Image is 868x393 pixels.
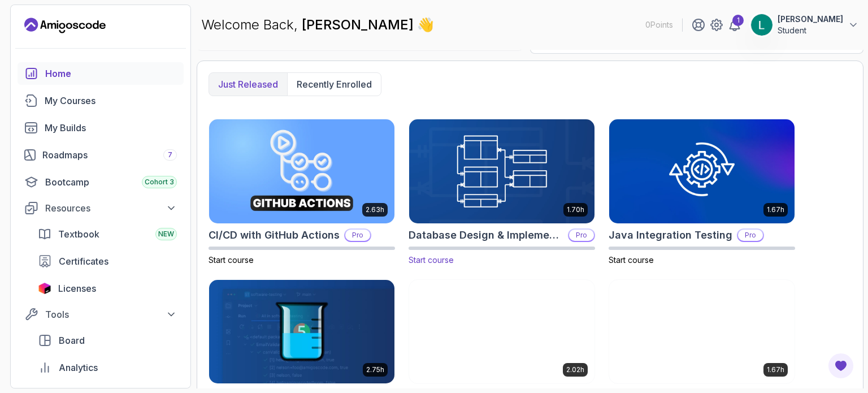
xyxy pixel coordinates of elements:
[31,277,184,300] a: licenses
[31,356,184,379] a: analytics
[38,283,51,294] img: jetbrains icon
[209,227,340,243] h2: CI/CD with GitHub Actions
[345,230,370,241] p: Pro
[45,94,177,107] div: My Courses
[609,280,795,384] img: Spring Boot for Beginners card
[645,19,673,31] p: 0 Points
[827,352,854,379] button: Open Feedback Button
[566,365,584,374] p: 2.02h
[145,178,174,187] span: Cohort 3
[209,280,394,384] img: Java Unit Testing and TDD card
[209,73,287,96] button: Just released
[31,250,184,273] a: certificates
[18,144,184,166] a: roadmaps
[287,73,381,96] button: Recently enrolled
[366,365,384,374] p: 2.75h
[209,255,254,265] span: Start course
[738,230,763,241] p: Pro
[409,280,594,384] img: Mockito & Java Unit Testing card
[609,119,795,266] a: Java Integration Testing card1.67hJava Integration TestingProStart course
[302,16,417,33] span: [PERSON_NAME]
[778,25,843,36] p: Student
[45,308,177,321] div: Tools
[732,15,744,26] div: 1
[767,365,784,374] p: 1.67h
[209,119,394,223] img: CI/CD with GitHub Actions card
[405,116,599,226] img: Database Design & Implementation card
[24,16,106,34] a: Landing page
[31,223,184,245] a: textbook
[42,148,177,162] div: Roadmaps
[609,227,732,243] h2: Java Integration Testing
[750,14,859,36] button: user profile image[PERSON_NAME]Student
[158,230,174,239] span: NEW
[218,77,278,91] p: Just released
[168,150,172,159] span: 7
[18,116,184,139] a: builds
[728,18,741,32] a: 1
[45,67,177,80] div: Home
[58,282,96,295] span: Licenses
[767,205,784,214] p: 1.67h
[209,119,395,266] a: CI/CD with GitHub Actions card2.63hCI/CD with GitHub ActionsProStart course
[59,361,98,374] span: Analytics
[751,14,772,36] img: user profile image
[59,254,108,268] span: Certificates
[609,119,795,223] img: Java Integration Testing card
[417,16,434,34] span: 👋
[45,201,177,215] div: Resources
[366,205,384,214] p: 2.63h
[778,14,843,25] p: [PERSON_NAME]
[18,198,184,218] button: Resources
[18,89,184,112] a: courses
[609,255,654,265] span: Start course
[409,119,595,266] a: Database Design & Implementation card1.70hDatabase Design & ImplementationProStart course
[45,175,177,189] div: Bootcamp
[45,121,177,135] div: My Builds
[59,334,85,347] span: Board
[201,16,434,34] p: Welcome Back,
[18,62,184,85] a: home
[18,171,184,193] a: bootcamp
[31,329,184,352] a: board
[569,230,594,241] p: Pro
[297,77,372,91] p: Recently enrolled
[18,304,184,325] button: Tools
[58,227,99,241] span: Textbook
[409,227,563,243] h2: Database Design & Implementation
[567,205,584,214] p: 1.70h
[409,255,454,265] span: Start course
